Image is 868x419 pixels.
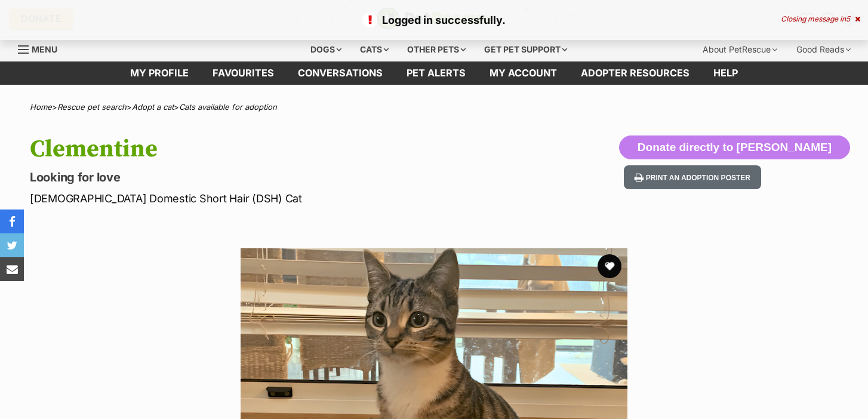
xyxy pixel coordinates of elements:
[30,190,529,207] p: [DEMOGRAPHIC_DATA] Domestic Short Hair (DSH) Cat
[30,169,529,186] p: Looking for love
[399,38,474,61] div: Other pets
[201,61,286,85] a: Favourites
[624,165,761,190] button: Print an adoption poster
[179,102,277,112] a: Cats available for adoption
[132,102,174,112] a: Adopt a cat
[694,38,786,61] div: About PetRescue
[12,12,856,28] p: Logged in successfully.
[701,61,750,85] a: Help
[569,61,701,85] a: Adopter resources
[781,15,860,23] div: Closing message in
[18,38,66,59] a: Menu
[30,135,529,163] h1: Clementine
[352,38,397,61] div: Cats
[788,38,859,61] div: Good Reads
[598,254,621,278] button: favourite
[846,14,850,23] span: 5
[302,38,350,61] div: Dogs
[57,102,127,112] a: Rescue pet search
[118,61,201,85] a: My profile
[619,135,850,159] button: Donate directly to [PERSON_NAME]
[478,61,569,85] a: My account
[30,102,52,112] a: Home
[476,38,575,61] div: Get pet support
[32,44,57,54] span: Menu
[286,61,395,85] a: conversations
[395,61,478,85] a: Pet alerts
